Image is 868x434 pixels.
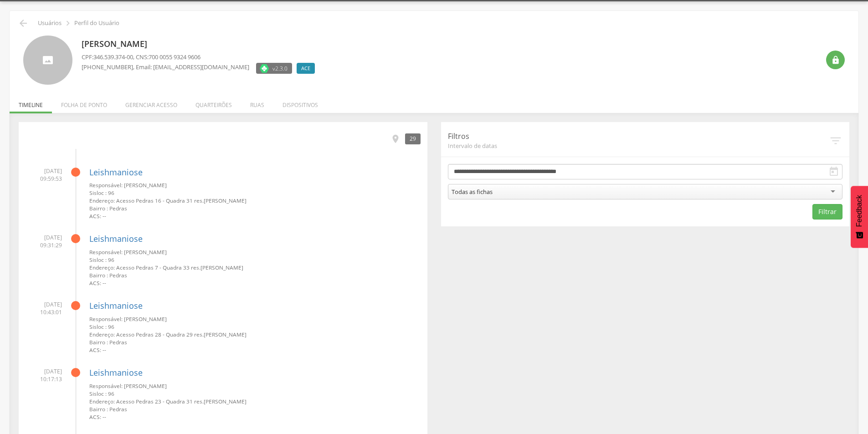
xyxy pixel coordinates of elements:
div: 29 [405,133,421,144]
span: [DATE] 10:43:01 [26,301,62,316]
button: Feedback - Mostrar pesquisa [851,186,868,248]
i:  [390,134,401,144]
small: Sisloc : 96 [89,189,421,197]
span: [DATE] 09:59:53 [26,167,62,183]
i:  [828,166,839,177]
small: Bairro : Pedras [89,405,421,413]
small: ACS: -- [89,279,421,287]
i:  [829,134,842,148]
small: ACS: -- [89,212,421,220]
small: Responsável: [PERSON_NAME] [89,315,421,323]
i:  [18,18,29,29]
small: Bairro : Pedras [89,204,421,212]
li: Quarteirões [186,92,241,113]
small: Bairro : Pedras [89,338,421,346]
small: Responsável: [PERSON_NAME] [89,382,421,390]
a: Leishmaniose [89,367,143,378]
i:  [831,56,840,65]
p: [PERSON_NAME] [82,38,319,50]
li: Ruas [241,92,273,113]
small: ACS: -- [89,413,421,421]
span: Feedback [855,195,863,227]
a: Leishmaniose [89,233,143,244]
li: Gerenciar acesso [116,92,186,113]
small: ACS: -- [89,346,421,354]
small: Sisloc : 96 [89,323,421,331]
p: Perfil do Usuário [74,20,119,27]
p: , Email: [EMAIL_ADDRESS][DOMAIN_NAME] [82,63,249,71]
p: Usuários [38,20,62,27]
small: Endereço: Acesso Pedras 28 - Quadra 29 res.[PERSON_NAME] [89,331,421,338]
small: Sisloc : 96 [89,256,421,264]
small: Responsável: [PERSON_NAME] [89,248,421,256]
span: 346.539.374-00 [93,53,133,61]
small: Bairro : Pedras [89,271,421,279]
span: Intervalo de datas [448,142,829,150]
li: Dispositivos [273,92,327,113]
span: [PHONE_NUMBER] [82,63,133,71]
a: Leishmaniose [89,167,143,178]
span: 700 0055 9324 9606 [149,53,200,61]
p: CPF: , CNS: [82,53,319,61]
p: Filtros [448,131,829,142]
button: Filtrar [812,204,842,220]
span: ACE [301,65,310,72]
li: Folha de ponto [52,92,116,113]
small: Sisloc : 96 [89,390,421,398]
small: Endereço: Acesso Pedras 16 - Quadra 31 res.[PERSON_NAME] [89,197,421,204]
a: Leishmaniose [89,300,143,311]
span: [DATE] 09:31:29 [26,234,62,249]
span: v2.3.0 [272,64,288,73]
small: Endereço: Acesso Pedras 23 - Quadra 31 res.[PERSON_NAME] [89,398,421,405]
small: Endereço: Acesso Pedras 7 - Quadra 33 res.[PERSON_NAME] [89,264,421,271]
div: Todas as fichas [452,188,493,196]
span: [DATE] 10:17:13 [26,368,62,383]
small: Responsável: [PERSON_NAME] [89,181,421,189]
i:  [63,18,73,28]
